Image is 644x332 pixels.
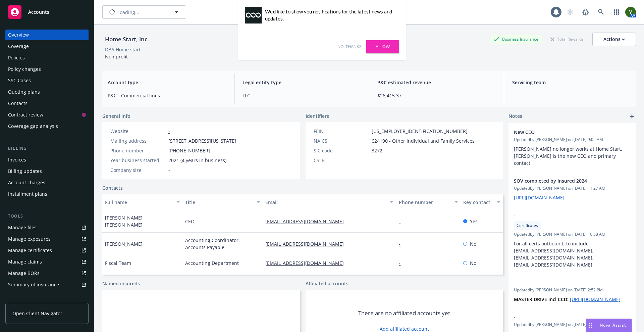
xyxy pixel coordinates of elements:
[108,79,226,86] span: Account type
[5,268,89,279] a: Manage BORs
[265,8,396,22] div: We'd like to show you notifications for the latest news and updates.
[8,87,40,97] div: Quoting plans
[512,79,631,86] span: Servicing team
[514,137,631,143] span: Updated by [PERSON_NAME] on [DATE] 9:05 AM
[366,40,399,53] a: Allow
[185,218,195,225] span: CEO
[110,157,166,164] div: Year business started
[514,240,595,268] span: For all certs outbound, to include: [EMAIL_ADDRESS][DOMAIN_NAME], [EMAIL_ADDRESS][DOMAIN_NAME], [...
[110,128,166,135] div: Website
[8,109,43,120] div: Contract review
[603,33,625,46] div: Actions
[377,79,496,86] span: P&C estimated revenue
[102,194,182,210] button: Full name
[372,128,468,135] span: [US_EMPLOYER_IDENTIFICATION_NUMBER]
[372,137,475,144] span: 624190 - Other Individual and Family Services
[508,172,636,206] div: SOV completed by Insured 2024Updatedby [PERSON_NAME] on [DATE] 11:27 AM[URL][DOMAIN_NAME]
[517,223,538,229] span: Certificates
[314,137,369,144] div: NAICS
[185,259,239,267] span: Accounting Department
[625,7,636,17] img: photo
[514,231,631,237] span: Updated by [PERSON_NAME] on [DATE] 10:58 AM
[586,319,594,332] div: Drag to move
[105,46,141,53] div: DBA: Home start
[108,92,226,99] span: P&C - Commercial lines
[610,5,623,19] a: Switch app
[243,79,361,86] span: Legal entity type
[358,309,450,317] span: There are no affiliated accounts yet
[514,279,613,286] span: -
[508,112,522,121] span: Notes
[8,245,52,256] div: Manage certificates
[514,185,631,191] span: Updated by [PERSON_NAME] on [DATE] 11:27 AM
[12,310,62,317] span: Open Client Navigator
[514,194,565,201] a: [URL][DOMAIN_NAME]
[102,5,186,19] button: Loading...
[182,194,263,210] button: Title
[105,214,180,228] span: [PERSON_NAME] [PERSON_NAME]
[508,274,636,308] div: -Updatedby [PERSON_NAME] on [DATE] 2:52 PMMASTER DRIVE Incl CCD: [URL][DOMAIN_NAME]
[594,5,608,19] a: Search
[5,213,89,220] div: Tools
[470,259,476,267] span: No
[8,189,47,199] div: Installment plans
[314,147,369,154] div: SIC code
[28,9,49,15] span: Accounts
[168,128,170,134] a: -
[306,280,348,287] a: Affiliated accounts
[110,167,166,174] div: Company size
[5,154,89,165] a: Invoices
[265,241,349,247] a: [EMAIL_ADDRESS][DOMAIN_NAME]
[592,33,636,46] button: Actions
[5,177,89,188] a: Account charges
[265,218,349,225] a: [EMAIL_ADDRESS][DOMAIN_NAME]
[265,260,349,266] a: [EMAIL_ADDRESS][DOMAIN_NAME]
[8,268,40,279] div: Manage BORs
[105,53,128,60] span: Non profit
[102,184,123,191] a: Contacts
[8,75,31,86] div: SSC Cases
[8,64,41,75] div: Policy changes
[102,112,130,120] span: General info
[372,157,373,164] span: -
[514,146,625,166] span: [PERSON_NAME] no longer works at Home Start. [PERSON_NAME] is the new CEO and primary contact
[102,280,140,287] a: Named insureds
[8,222,37,233] div: Manage files
[508,123,636,172] div: New CEOUpdatedby [PERSON_NAME] on [DATE] 9:05 AM[PERSON_NAME] no longer works at Home Start. [PER...
[514,296,569,302] strong: MASTER DRIVE Incl CCD:
[396,194,460,210] button: Phone number
[243,92,361,99] span: LLC
[5,75,89,86] a: SSC Cases
[600,322,626,328] span: Nova Assist
[570,296,621,302] a: [URL][DOMAIN_NAME]
[508,206,636,274] div: -CertificatesUpdatedby [PERSON_NAME] on [DATE] 10:58 AMFor all certs outbound, to include: [EMAIL...
[5,256,89,267] a: Manage claims
[5,41,89,52] a: Coverage
[5,121,89,132] a: Coverage gap analysis
[185,199,253,206] div: Title
[117,9,139,16] span: Loading...
[547,35,587,43] div: Total Rewards
[563,5,577,19] a: Start snowing
[372,147,382,154] span: 3272
[8,52,25,63] div: Policies
[514,129,613,136] span: New CEO
[105,240,143,247] span: [PERSON_NAME]
[5,222,89,233] a: Manage files
[8,279,59,290] div: Summary of insurance
[168,157,226,164] span: 2021 (4 years in business)
[8,256,42,267] div: Manage claims
[8,41,29,52] div: Coverage
[185,237,260,251] span: Accounting Coordinator-Accounts Payable
[5,245,89,256] a: Manage certificates
[8,121,58,132] div: Coverage gap analysis
[110,147,166,154] div: Phone number
[399,260,406,266] a: -
[8,177,45,188] div: Account charges
[399,241,406,247] a: -
[105,259,131,267] span: Fiscal Team
[5,279,89,290] a: Summary of insurance
[5,64,89,75] a: Policy changes
[306,112,329,120] span: Identifiers
[514,322,631,328] span: Updated by [PERSON_NAME] on [DATE] 1:54 PM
